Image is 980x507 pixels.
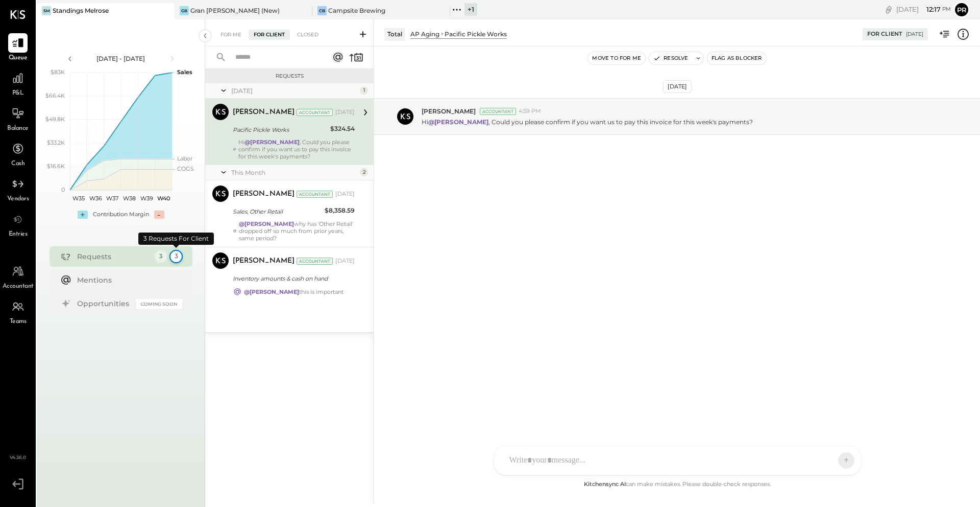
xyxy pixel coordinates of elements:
div: [PERSON_NAME] [233,256,295,266]
a: Balance [1,104,35,133]
div: - [154,211,164,219]
div: For Client [867,30,902,38]
text: $66.4K [45,92,65,99]
div: For Me [215,30,247,40]
div: [DATE] [335,108,355,117]
div: For Client [249,30,290,40]
div: Mentions [77,275,177,285]
div: Accountant [297,191,333,198]
text: W39 [140,195,153,202]
div: Opportunities [77,298,131,309]
div: copy link [884,4,894,15]
div: Standings Melrose [53,6,109,15]
div: Requests [210,73,369,80]
strong: @[PERSON_NAME] [428,118,488,126]
span: [PERSON_NAME] [422,107,476,116]
div: Coming Soon [136,299,182,309]
span: Queue [9,54,28,63]
text: W40 [157,195,169,202]
div: Requests [77,251,150,262]
span: Vendors [7,195,29,204]
div: Hi , Could you please confirm if you want us to pay this invoice for this week's payments? [238,139,355,160]
text: $83K [51,68,65,76]
button: Move to for me [588,52,645,64]
text: Sales [177,68,192,76]
text: COGS [177,165,194,172]
text: $16.6K [47,163,65,170]
div: [DATE] [231,86,357,95]
strong: @[PERSON_NAME] [239,220,294,227]
text: 0 [61,186,65,193]
a: Accountant [1,262,35,291]
strong: @[PERSON_NAME] [244,139,300,146]
a: P&L [1,68,35,98]
div: Contribution Margin [93,211,149,219]
button: Pr [953,2,970,18]
div: why has 'Other Retail' dropped off so much from prior years, same period? [239,220,355,242]
div: 2 [360,168,368,176]
div: 3 [155,250,167,263]
div: SM [42,6,51,15]
div: [PERSON_NAME] [233,107,295,118]
div: Pacific Pickle Works [233,125,327,135]
div: Inventory amounts & cash on hand [233,273,352,284]
div: GB [180,6,189,15]
div: Total [384,28,405,40]
div: AP Aging [410,30,439,38]
div: Accountant [297,258,333,265]
a: Vendors [1,174,35,204]
button: Flag as Blocker [707,52,766,64]
text: $49.8K [45,116,65,123]
text: Labor [177,155,192,162]
div: 1 [360,86,368,95]
div: [DATE] [663,80,692,93]
div: [DATE] - [DATE] [78,54,164,63]
span: 4:59 PM [519,107,541,116]
a: Teams [1,297,35,327]
div: [DATE] [335,257,355,265]
div: 3 [169,250,182,263]
text: W35 [72,195,84,202]
text: W37 [106,195,118,202]
text: W36 [89,195,102,202]
a: Entries [1,210,35,239]
div: + [78,211,88,219]
div: Sales, Other Retail [233,206,322,217]
p: Hi , Could you please confirm if you want us to pay this invoice for this week's payments? [422,118,753,126]
span: P&L [12,89,24,98]
text: $33.2K [47,139,65,146]
div: $324.54 [330,124,355,134]
div: Accountant [480,108,516,115]
div: Pacific Pickle Works [445,30,507,38]
div: Campsite Brewing [328,6,385,15]
div: Gran [PERSON_NAME] (New) [190,6,280,15]
div: + 1 [464,3,477,16]
div: this is important [244,288,344,295]
div: [DATE] [896,5,951,14]
div: [PERSON_NAME] [233,189,295,199]
span: Balance [7,124,29,133]
span: Entries [9,230,28,239]
div: [DATE] [906,31,923,38]
strong: @[PERSON_NAME] [244,288,299,295]
div: 3 Requests For Client [138,233,214,245]
div: [DATE] [335,190,355,198]
a: Queue [1,33,35,63]
div: $8,358.59 [325,205,355,216]
a: Cash [1,139,35,169]
text: W38 [123,195,136,202]
div: Accountant [297,109,333,116]
div: This Month [231,168,357,177]
span: Cash [11,159,24,169]
div: Closed [292,30,324,40]
div: CB [317,6,327,15]
button: Resolve [649,52,692,64]
span: Accountant [3,282,34,291]
span: Teams [10,317,27,327]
